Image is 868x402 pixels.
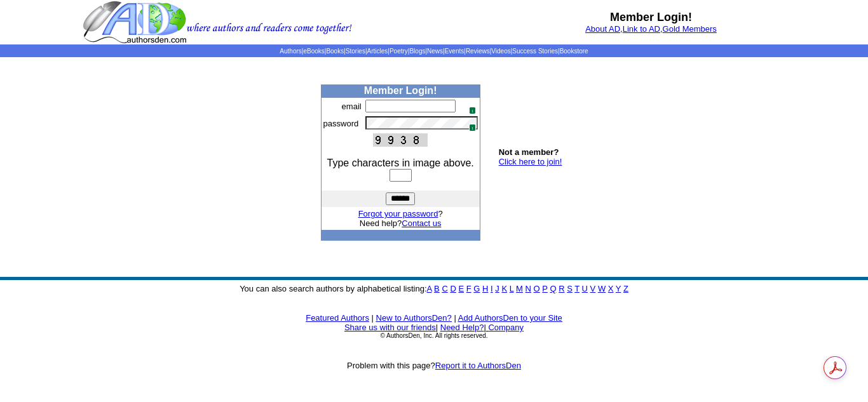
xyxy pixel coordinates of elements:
[526,284,531,293] a: N
[436,323,438,332] font: |
[542,284,547,293] a: P
[358,209,438,218] a: Forgot your password
[598,284,606,293] a: W
[510,284,514,293] a: L
[326,48,344,55] a: Books
[303,48,324,55] a: eBooks
[623,284,628,293] a: Z
[358,209,443,218] font: ?
[550,284,556,293] a: Q
[342,102,362,111] font: email
[364,85,437,96] b: Member Login!
[344,323,436,332] a: Share us with our friends
[280,48,301,55] a: Authors
[454,313,456,323] font: |
[327,157,474,168] font: Type characters in image above.
[512,48,558,55] a: Success Stories
[306,313,369,323] a: Featured Authors
[534,284,540,293] a: O
[585,24,620,34] a: About AD
[608,284,614,293] a: X
[458,284,464,293] a: E
[372,313,374,323] font: |
[427,284,432,293] a: A
[501,284,507,293] a: K
[367,48,388,55] a: Articles
[346,48,365,55] a: Stories
[473,284,480,293] a: G
[440,323,484,332] a: Need Help?
[616,284,621,293] a: Y
[488,323,524,332] a: Company
[464,102,474,112] img: npw-badge-icon.svg
[464,119,474,129] img: npw-badge-icon.svg
[585,24,717,34] font: , ,
[567,284,573,293] a: S
[582,284,588,293] a: U
[590,284,596,293] a: V
[435,361,521,370] a: Report it to AuthorsDen
[499,147,559,157] b: Not a member?
[469,124,476,131] span: 1
[574,284,580,293] a: T
[516,284,523,293] a: M
[663,24,717,34] a: Gold Members
[482,284,488,293] a: H
[347,361,521,370] font: Problem with this page?
[240,284,628,293] font: You can also search authors by alphabetical listing:
[402,218,441,228] a: Contact us
[469,107,476,114] span: 1
[360,218,442,228] font: Need help?
[323,119,359,128] font: password
[450,284,456,293] a: D
[560,48,588,55] a: Bookstore
[434,284,440,293] a: B
[458,313,562,323] a: Add AuthorsDen to your Site
[466,284,471,293] a: F
[373,133,428,147] img: This Is CAPTCHA Image
[390,48,408,55] a: Poetry
[409,48,425,55] a: Blogs
[491,48,510,55] a: Videos
[445,48,465,55] a: Events
[442,284,447,293] a: C
[491,284,493,293] a: I
[484,323,524,332] font: |
[559,284,564,293] a: R
[610,11,692,23] b: Member Login!
[495,284,499,293] a: J
[380,332,487,339] font: © AuthorsDen, Inc. All rights reserved.
[466,48,490,55] a: Reviews
[376,313,452,323] a: New to AuthorsDen?
[427,48,443,55] a: News
[623,24,660,34] a: Link to AD
[499,157,562,166] a: Click here to join!
[280,48,588,55] span: | | | | | | | | | | | |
